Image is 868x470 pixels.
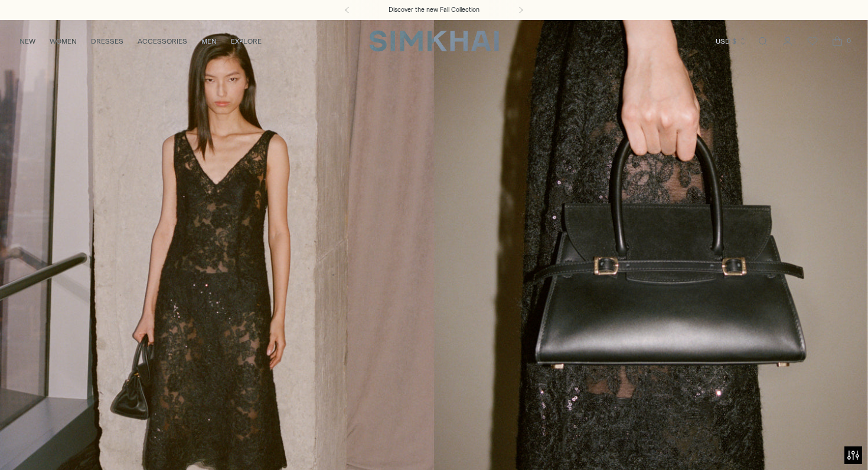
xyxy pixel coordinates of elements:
a: WOMEN [50,28,77,54]
a: Go to the account page [776,29,800,53]
a: NEW [19,28,35,54]
span: 0 [843,35,854,46]
a: Wishlist [801,29,824,53]
a: EXPLORE [231,28,262,54]
button: USD $ [716,28,747,54]
a: Open search modal [751,29,775,53]
a: Discover the new Fall Collection [389,5,479,15]
a: Open cart modal [825,29,849,53]
a: DRESSES [91,28,123,54]
a: SIMKHAI [369,29,499,52]
a: MEN [201,28,217,54]
a: ACCESSORIES [138,28,187,54]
